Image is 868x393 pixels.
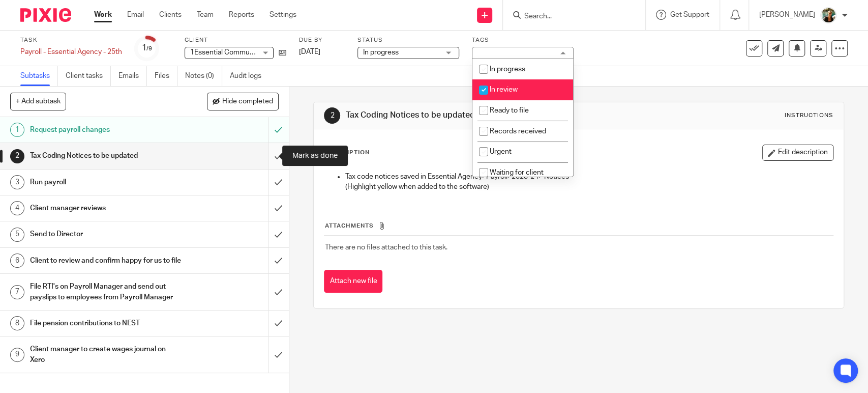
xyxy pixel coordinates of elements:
span: Records received [490,128,546,135]
label: Client [185,36,286,44]
div: 2 [10,149,24,163]
a: Emails [118,66,147,86]
h1: Run payroll [30,175,182,190]
button: Edit description [762,145,833,161]
span: 1Essential Communications Limited [190,49,304,56]
label: Due by [299,36,345,44]
div: 1 [142,42,152,54]
label: Tags [472,36,574,44]
span: Get Support [670,11,709,18]
div: 8 [10,316,24,330]
span: Urgent [490,148,512,155]
h1: File RTI's on Payroll Manager and send out payslips to employees from Payroll Manager [30,279,182,305]
span: In progress [490,66,525,73]
label: Status [357,36,459,44]
span: [DATE] [299,48,320,55]
p: Tax code notices saved in Essential Agency>Payroll>2023-24>’Notices’ [345,172,832,182]
span: Waiting for client [490,169,544,176]
a: Notes (0) [185,66,222,86]
div: 4 [10,201,24,215]
button: Attach new file [324,270,382,293]
span: In review [490,86,518,93]
small: /9 [146,46,152,51]
a: Settings [270,10,296,20]
p: [PERSON_NAME] [759,10,815,20]
h1: Send to Director [30,227,182,242]
h1: Request payroll changes [30,122,182,137]
p: Description [324,149,369,157]
a: Clients [159,10,182,20]
h1: File pension contributions to NEST [30,316,182,331]
h1: Client to review and confirm happy for us to file [30,253,182,268]
img: Photo2.jpg [820,7,836,23]
div: 9 [10,348,24,362]
a: Team [197,10,214,20]
span: Hide completed [222,98,273,106]
h1: Tax Coding Notices to be updated [30,148,182,163]
div: 7 [10,285,24,299]
div: Instructions [785,111,833,120]
div: 5 [10,228,24,242]
div: Payroll - Essential Agency - 25th [20,47,122,57]
span: Attachments [324,223,373,229]
h1: Tax Coding Notices to be updated [346,110,601,121]
img: Pixie [20,8,71,22]
input: Search [523,12,615,21]
label: Task [20,36,122,44]
a: Reports [229,10,254,20]
span: Ready to file [490,107,529,114]
h1: Client manager reviews [30,201,182,216]
div: 2 [324,107,340,124]
div: 1 [10,123,24,137]
span: In progress [363,49,399,56]
a: Files [155,66,177,86]
button: Hide completed [207,93,279,110]
a: Work [94,10,112,20]
div: 6 [10,254,24,268]
button: + Add subtask [10,93,66,110]
p: (Highlight yellow when added to the software) [345,182,832,192]
div: 3 [10,175,24,189]
a: Client tasks [66,66,111,86]
h1: Client manager to create wages journal on Xero [30,342,182,368]
a: Audit logs [230,66,269,86]
a: Subtasks [20,66,58,86]
a: Email [127,10,144,20]
span: There are no files attached to this task. [324,244,447,251]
